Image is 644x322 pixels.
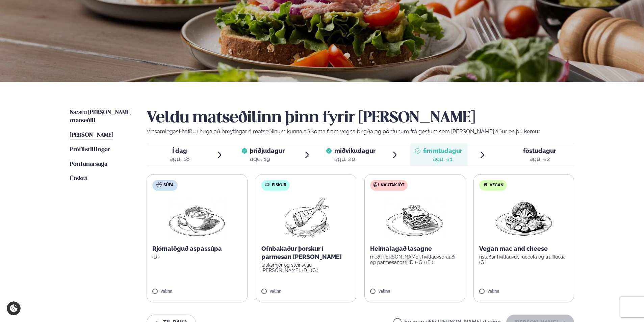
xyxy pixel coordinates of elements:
[152,254,242,260] p: (D )
[170,147,190,155] span: Í dag
[147,128,574,136] p: Vinsamlegast hafðu í huga að breytingar á matseðlinum kunna að koma fram vegna birgða og pöntunum...
[479,245,569,253] p: Vegan mac and cheese
[334,147,376,154] span: miðvikudagur
[70,109,133,125] a: Næstu [PERSON_NAME] matseðill
[70,161,107,167] span: Pöntunarsaga
[265,182,270,187] img: fish.svg
[250,147,285,154] span: þriðjudagur
[70,160,107,168] a: Pöntunarsaga
[163,183,174,188] span: Súpa
[423,147,462,154] span: fimmtudagur
[423,155,462,163] div: ágú. 21
[70,146,110,154] a: Prófílstillingar
[479,254,569,265] p: ristaður hvítlaukur, ruccola og truffluolía (G )
[272,183,286,188] span: Fiskur
[334,155,376,163] div: ágú. 20
[167,196,227,239] img: Soup.png
[483,182,488,187] img: Vegan.svg
[70,147,110,153] span: Prófílstillingar
[261,245,351,261] p: Ofnbakaður þorskur í parmesan [PERSON_NAME]
[250,155,285,163] div: ágú. 19
[70,175,87,183] a: Útskrá
[152,245,242,253] p: Rjómalöguð aspassúpa
[276,196,336,239] img: Fish.png
[370,254,460,265] p: með [PERSON_NAME], hvítlauksbrauði og parmesanosti (D ) (G ) (E )
[261,262,351,273] p: lauksmjör og steinselju [PERSON_NAME]. (D ) (G )
[381,183,404,188] span: Nautakjöt
[385,196,444,239] img: Lasagna.png
[7,301,21,315] a: Cookie settings
[70,176,87,182] span: Útskrá
[370,245,460,253] p: Heimalagað lasagne
[70,110,131,124] span: Næstu [PERSON_NAME] matseðill
[70,132,113,138] span: [PERSON_NAME]
[170,155,190,163] div: ágú. 18
[490,183,504,188] span: Vegan
[70,131,113,139] a: [PERSON_NAME]
[156,182,162,187] img: soup.svg
[147,109,574,128] h2: Veldu matseðilinn þinn fyrir [PERSON_NAME]
[523,147,556,154] span: föstudagur
[494,196,553,239] img: Vegan.png
[373,182,379,187] img: beef.svg
[523,155,556,163] div: ágú. 22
